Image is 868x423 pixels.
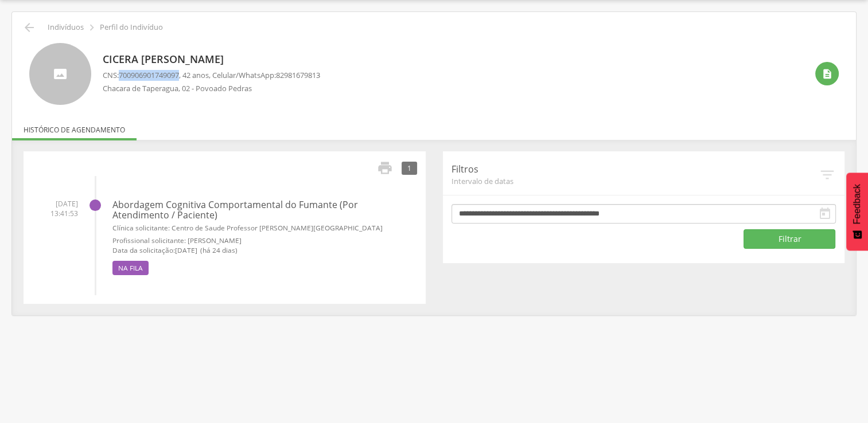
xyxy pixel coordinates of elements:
[112,261,149,275] span: Na fila
[22,21,36,34] i: 
[103,83,320,94] p: Chacara de Taperagua, 02 - Povoado Pedras
[103,52,320,67] p: Cicera [PERSON_NAME]
[112,236,417,245] small: Profissional solicitante: [PERSON_NAME]
[370,160,393,176] a: 
[112,200,417,220] h4: Abordagem Cognitiva Comportamental do Fumante (Por Atendimento / Paciente)
[112,245,417,255] small: Data da solicitação:
[819,166,836,183] i: 
[822,68,833,80] i: 
[451,176,819,186] span: Intervalo de datas
[32,199,78,218] span: [DATE] 13:41:53
[200,245,238,254] span: (há 24 dias)
[852,184,862,224] span: Feedback
[119,70,179,80] span: 700906901749097
[846,173,868,250] button: Feedback - Mostrar pesquisa
[377,160,393,176] i: 
[85,21,98,34] i: 
[100,23,163,32] p: Perfil do Indivíduo
[744,229,835,249] button: Filtrar
[451,163,819,176] p: Filtros
[48,23,84,32] p: Indivíduos
[276,70,320,80] span: 82981679813
[175,245,197,254] span: [DATE]
[402,162,417,175] div: 1
[818,207,832,221] i: 
[112,223,417,233] small: Clínica solicitante: Centro de Saude Professor [PERSON_NAME][GEOGRAPHIC_DATA]
[103,70,320,81] p: CNS: , 42 anos, Celular/WhatsApp:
